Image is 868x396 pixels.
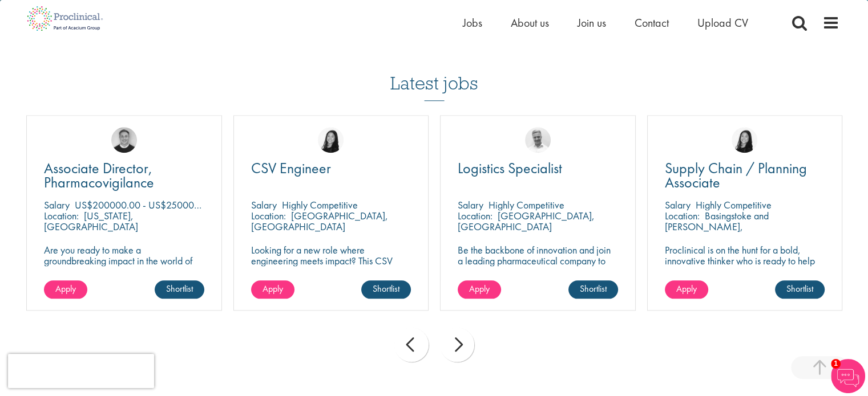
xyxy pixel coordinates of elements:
p: Highly Competitive [282,198,358,211]
a: Contact [635,15,669,30]
h3: Latest jobs [390,45,478,101]
p: Basingstoke and [PERSON_NAME], [GEOGRAPHIC_DATA] [665,209,769,244]
p: Are you ready to make a groundbreaking impact in the world of biotechnology? Join a growing compa... [44,244,204,299]
p: Looking for a new role where engineering meets impact? This CSV Engineer role is calling your name! [251,244,411,277]
span: Location: [251,209,286,222]
span: Location: [665,209,700,222]
a: Jobs [463,15,482,30]
img: Chatbot [831,359,865,393]
img: Numhom Sudsok [732,127,757,153]
p: [US_STATE], [GEOGRAPHIC_DATA] [44,209,138,233]
a: Apply [44,280,87,299]
p: [GEOGRAPHIC_DATA], [GEOGRAPHIC_DATA] [251,209,388,233]
a: About us [511,15,549,30]
img: Numhom Sudsok [318,127,344,153]
p: Highly Competitive [488,198,564,211]
p: Be the backbone of innovation and join a leading pharmaceutical company to help keep life-changin... [458,244,618,288]
span: Apply [263,283,283,295]
p: [GEOGRAPHIC_DATA], [GEOGRAPHIC_DATA] [458,209,595,233]
p: Proclinical is on the hunt for a bold, innovative thinker who is ready to help push the boundarie... [665,244,825,288]
p: Highly Competitive [696,198,772,211]
a: Apply [251,280,294,299]
span: Apply [469,283,490,295]
span: Associate Director, Pharmacovigilance [44,158,154,192]
span: Logistics Specialist [458,158,562,178]
span: CSV Engineer [251,158,331,178]
a: Join us [578,15,606,30]
span: Supply Chain / Planning Associate [665,158,807,192]
span: Salary [665,198,691,211]
img: Bo Forsen [111,127,137,153]
a: Apply [458,280,501,299]
a: Associate Director, Pharmacovigilance [44,161,204,190]
a: Apply [665,280,708,299]
span: Location: [44,209,79,222]
span: Location: [458,209,492,222]
a: Logistics Specialist [458,161,618,175]
a: Shortlist [155,280,204,299]
iframe: reCAPTCHA [8,354,154,388]
a: Supply Chain / Planning Associate [665,161,825,190]
span: Apply [676,283,697,295]
span: Salary [44,198,70,211]
a: Shortlist [775,280,825,299]
div: prev [394,328,429,362]
a: Shortlist [568,280,618,299]
a: Shortlist [361,280,411,299]
div: next [440,328,474,362]
img: Joshua Bye [525,127,551,153]
span: Salary [251,198,277,211]
a: CSV Engineer [251,161,411,175]
span: Salary [458,198,483,211]
span: Apply [55,283,76,295]
span: 1 [831,359,841,369]
a: Upload CV [697,15,748,30]
p: US$200000.00 - US$250000.00 per annum [75,198,257,211]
